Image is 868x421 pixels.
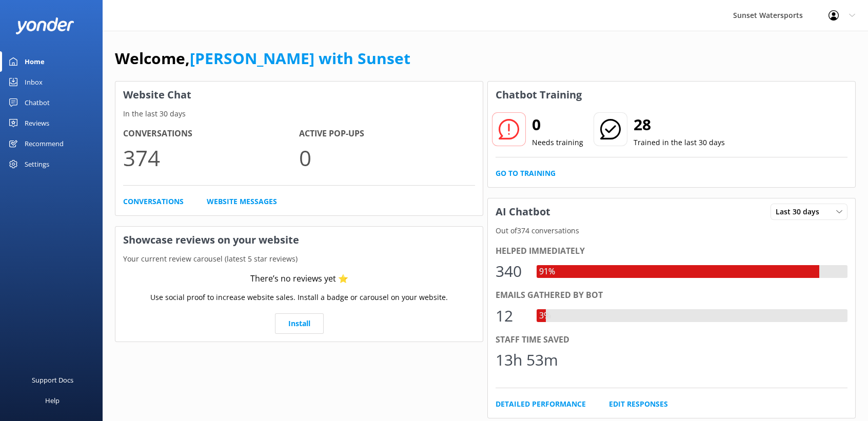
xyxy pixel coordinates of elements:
div: 3% [537,309,553,323]
a: Edit Responses [609,398,668,410]
a: [PERSON_NAME] with Sunset [190,48,410,69]
a: Go to Training [496,168,556,179]
div: 13h 53m [496,348,558,372]
h4: Active Pop-ups [299,127,475,141]
a: Conversations [123,196,184,207]
p: In the last 30 days [115,108,483,119]
div: Recommend [25,133,64,154]
div: Helped immediately [496,245,847,258]
img: yonder-white-logo.png [15,17,74,34]
h3: AI Chatbot [488,198,558,225]
div: Help [45,390,60,411]
div: There’s no reviews yet ⭐ [250,272,348,286]
div: Home [25,51,45,72]
a: Website Messages [207,196,277,207]
p: Your current review carousel (latest 5 star reviews) [115,253,483,265]
div: 91% [537,265,558,278]
div: Emails gathered by bot [496,289,847,302]
p: Trained in the last 30 days [634,137,725,148]
h2: 0 [532,112,583,137]
span: Last 30 days [776,206,825,217]
a: Detailed Performance [496,398,586,410]
div: Settings [25,154,49,174]
h3: Chatbot Training [488,82,589,108]
h2: 28 [634,112,725,137]
h1: Welcome, [115,46,410,71]
div: Staff time saved [496,333,847,347]
h4: Conversations [123,127,299,141]
div: Support Docs [32,370,73,390]
p: Needs training [532,137,583,148]
p: 374 [123,141,299,175]
div: Inbox [25,72,43,92]
div: 340 [496,259,526,284]
p: Use social proof to increase website sales. Install a badge or carousel on your website. [150,292,448,303]
p: Out of 374 conversations [488,225,855,236]
div: Reviews [25,113,49,133]
p: 0 [299,141,475,175]
h3: Showcase reviews on your website [115,227,483,253]
a: Install [275,313,324,334]
div: 12 [496,304,526,328]
div: Chatbot [25,92,50,113]
h3: Website Chat [115,82,483,108]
